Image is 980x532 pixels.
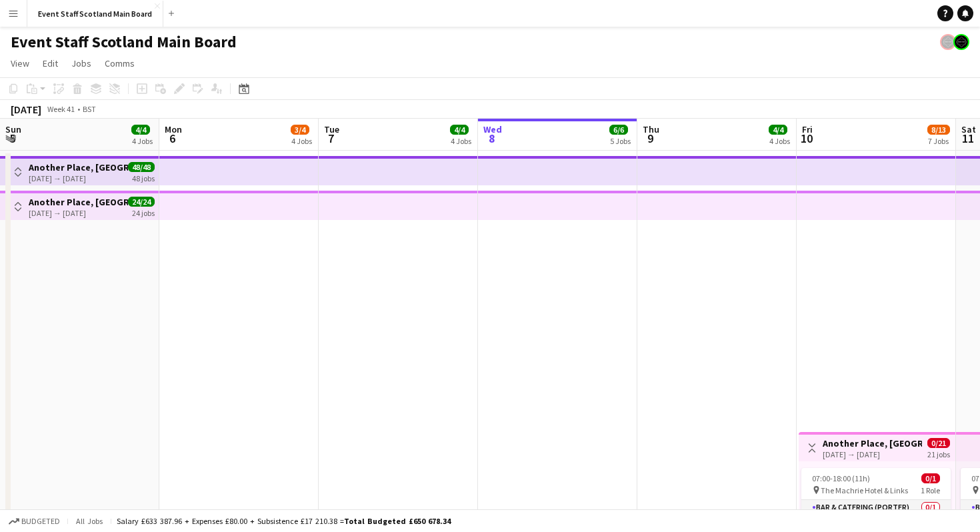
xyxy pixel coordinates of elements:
div: [DATE] → [DATE] [29,208,128,218]
span: 4/4 [769,125,787,135]
span: Sat [961,123,976,135]
div: 4 Jobs [769,136,790,146]
span: 4/4 [131,125,150,135]
span: Thu [643,123,659,135]
div: 7 Jobs [928,136,949,146]
span: 6 [163,131,182,146]
div: [DATE] [11,103,41,116]
app-user-avatar: Event Staff Scotland [940,34,956,50]
a: Comms [99,55,140,72]
div: 4 Jobs [132,136,153,146]
span: 9 [641,131,659,146]
a: Edit [37,55,63,72]
span: 1 Role [921,485,940,495]
button: Event Staff Scotland Main Board [27,1,163,27]
span: Fri [802,123,813,135]
span: Comms [105,57,135,69]
div: 4 Jobs [291,136,312,146]
div: 5 Jobs [610,136,631,146]
button: Budgeted [7,514,62,529]
h3: Another Place, [GEOGRAPHIC_DATA] - Front of House [29,161,128,173]
span: Mon [165,123,182,135]
a: View [5,55,35,72]
h1: Event Staff Scotland Main Board [11,32,237,52]
div: [DATE] → [DATE] [823,449,922,459]
div: 21 jobs [927,448,950,459]
span: 8 [481,131,502,146]
span: 07:00-18:00 (11h) [812,473,870,483]
span: Tue [324,123,339,135]
app-user-avatar: Event Staff Scotland [953,34,969,50]
span: Budgeted [21,517,60,526]
span: 4/4 [450,125,469,135]
span: 7 [322,131,339,146]
h3: Another Place, [GEOGRAPHIC_DATA] - Front of House [29,196,128,208]
span: 24/24 [128,197,155,207]
span: Jobs [71,57,91,69]
span: 6/6 [609,125,628,135]
span: 3/4 [291,125,309,135]
span: 0/21 [927,438,950,448]
span: View [11,57,29,69]
div: BST [83,104,96,114]
span: The Machrie Hotel & Links [821,485,908,495]
a: Jobs [66,55,97,72]
span: Wed [483,123,502,135]
span: 5 [3,131,21,146]
span: 0/1 [921,473,940,483]
div: 24 jobs [132,207,155,218]
h3: Another Place, [GEOGRAPHIC_DATA] - Kitchen [PERSON_NAME] [823,437,922,449]
span: Sun [5,123,21,135]
span: 10 [800,131,813,146]
span: 8/13 [927,125,950,135]
span: 11 [959,131,976,146]
div: 48 jobs [132,172,155,183]
span: All jobs [73,516,105,526]
span: Edit [43,57,58,69]
div: Salary £633 387.96 + Expenses £80.00 + Subsistence £17 210.38 = [117,516,451,526]
span: Week 41 [44,104,77,114]
div: [DATE] → [DATE] [29,173,128,183]
div: 4 Jobs [451,136,471,146]
span: 48/48 [128,162,155,172]
span: Total Budgeted £650 678.34 [344,516,451,526]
